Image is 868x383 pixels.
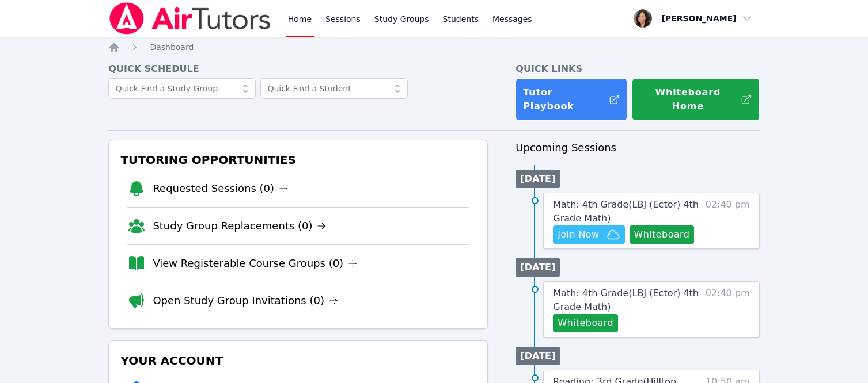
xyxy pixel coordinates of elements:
img: Air Tutors [108,2,271,35]
span: 02:40 pm [706,198,750,244]
button: Whiteboard Home [632,78,759,121]
li: [DATE] [516,258,560,277]
button: Whiteboard [630,225,695,244]
a: Tutor Playbook [516,78,627,121]
span: Math: 4th Grade ( LBJ (Ector) 4th Grade Math ) [553,288,699,312]
span: Math: 4th Grade ( LBJ (Ector) 4th Grade Math ) [553,199,699,224]
li: [DATE] [516,170,560,188]
span: Messages [492,13,532,25]
h3: Tutoring Opportunities [118,150,478,170]
a: Math: 4th Grade(LBJ (Ector) 4th Grade Math) [553,286,700,314]
a: Math: 4th Grade(LBJ (Ector) 4th Grade Math) [553,198,700,225]
a: Dashboard [150,41,194,53]
a: Study Group Replacements (0) [153,218,326,234]
button: Whiteboard [553,314,618,332]
a: Requested Sessions (0) [153,181,288,197]
button: Join Now [553,225,624,244]
a: View Registerable Course Groups (0) [153,255,357,271]
input: Quick Find a Student [260,78,408,99]
li: [DATE] [516,347,560,365]
h4: Quick Links [516,62,759,76]
h3: Your Account [118,350,478,371]
input: Quick Find a Study Group [108,78,256,99]
span: Dashboard [150,43,194,52]
a: Open Study Group Invitations (0) [153,293,338,309]
h3: Upcoming Sessions [516,140,759,156]
h4: Quick Schedule [108,62,488,76]
nav: Breadcrumb [108,41,759,53]
span: 02:40 pm [706,286,750,332]
span: Join Now [558,228,599,242]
